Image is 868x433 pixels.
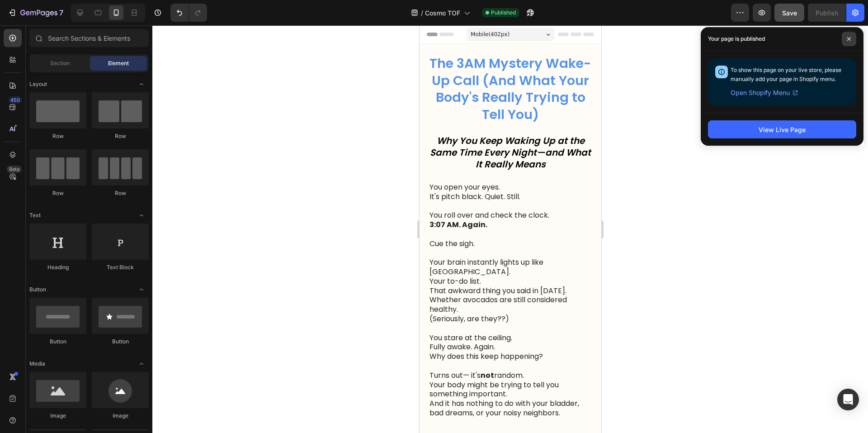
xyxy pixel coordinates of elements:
button: Save [774,4,804,22]
iframe: Design area [420,25,601,433]
span: Button [29,285,46,294]
div: Row [92,132,149,140]
span: Toggle open [134,357,149,371]
div: Row [29,132,86,140]
div: Button [92,338,149,346]
input: Search Sections & Elements [29,29,149,47]
div: Row [29,189,86,197]
div: Button [29,338,86,346]
span: Toggle open [134,77,149,91]
span: Section [50,59,70,67]
span: Published [491,9,516,17]
span: Save [782,9,797,17]
div: Image [92,412,149,420]
div: Heading [29,263,86,271]
div: Beta [7,166,22,173]
span: Cosmo TOF [425,8,460,18]
span: Text [29,211,41,219]
div: Row [92,189,149,197]
div: Undo/Redo [170,4,207,22]
span: Toggle open [134,282,149,297]
button: View Live Page [708,120,856,138]
div: Open Intercom Messenger [837,389,859,410]
span: / [421,8,423,18]
span: Open Shopify Menu [731,87,790,98]
div: Image [29,412,86,420]
div: 450 [9,96,22,104]
span: Media [29,360,45,368]
div: Publish [816,8,838,18]
span: To show this page on your live store, please manually add your page in Shopify menu. [731,67,841,82]
span: Toggle open [134,208,149,223]
p: Your page is published [708,34,765,43]
div: Text Block [92,263,149,271]
div: View Live Page [759,125,806,134]
span: Element [108,59,129,67]
p: 7 [59,7,63,18]
button: 7 [4,4,67,22]
button: Publish [808,4,846,22]
span: Layout [29,80,47,88]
